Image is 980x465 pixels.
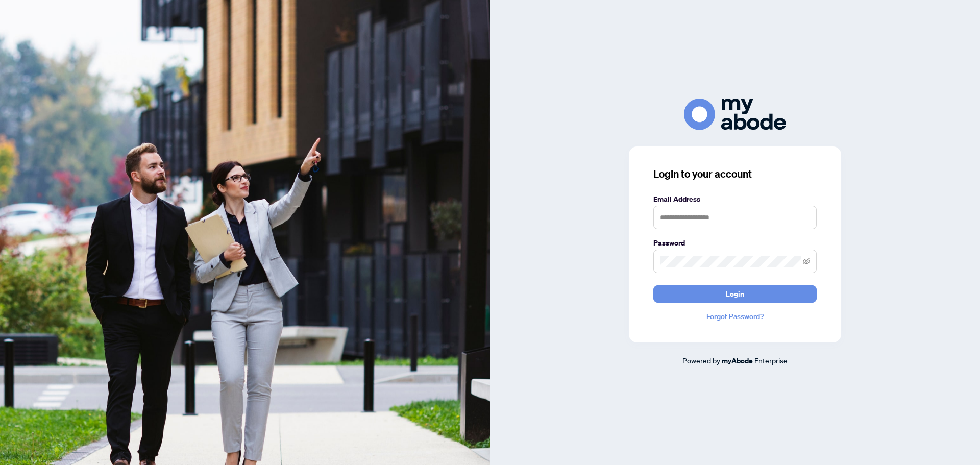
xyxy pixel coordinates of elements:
[653,311,817,322] a: Forgot Password?
[754,356,788,365] span: Enterprise
[684,99,786,130] img: ma-logo
[653,285,817,303] button: Login
[653,237,817,249] label: Password
[653,193,817,205] label: Email Address
[682,356,720,365] span: Powered by
[803,258,810,265] span: eye-invisible
[653,167,817,181] h3: Login to your account
[722,355,753,366] a: myAbode
[726,286,744,302] span: Login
